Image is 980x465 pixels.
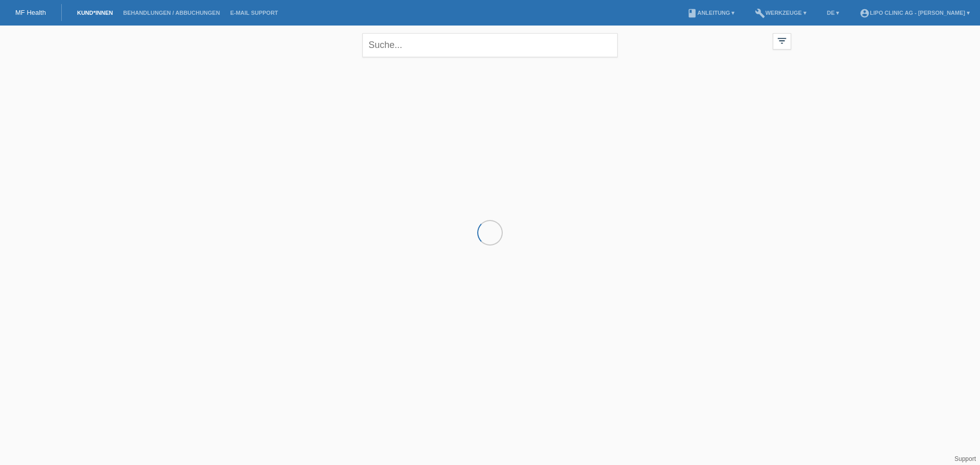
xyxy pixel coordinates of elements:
[954,455,976,462] a: Support
[687,8,697,18] i: book
[15,9,46,16] a: MF Health
[118,10,225,16] a: Behandlungen / Abbuchungen
[362,33,618,57] input: Suche...
[225,10,283,16] a: E-Mail Support
[750,10,812,16] a: buildWerkzeuge ▾
[755,8,765,18] i: build
[682,10,740,16] a: bookAnleitung ▾
[776,35,788,46] i: filter_list
[854,10,975,16] a: account_circleLIPO CLINIC AG - [PERSON_NAME] ▾
[822,10,844,16] a: DE ▾
[860,8,870,18] i: account_circle
[72,10,118,16] a: Kund*innen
